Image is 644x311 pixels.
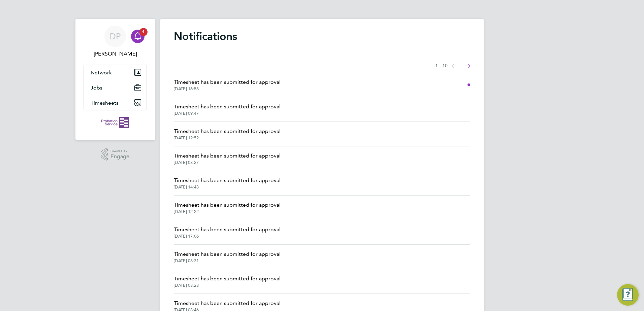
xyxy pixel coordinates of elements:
[174,201,281,209] span: Timesheet has been submitted for approval
[131,26,144,47] a: 1
[174,127,281,135] span: Timesheet has been submitted for approval
[174,160,281,165] span: [DATE] 08:27
[174,299,281,307] span: Timesheet has been submitted for approval
[174,103,281,111] span: Timesheet has been submitted for approval
[91,84,102,91] span: Jobs
[174,275,281,283] span: Timesheet has been submitted for approval
[84,65,147,80] button: Network
[174,127,281,141] a: Timesheet has been submitted for approval[DATE] 12:52
[617,284,639,306] button: Engage Resource Center
[174,226,281,234] span: Timesheet has been submitted for approval
[435,59,470,73] nav: Select page of notifications list
[174,275,281,288] a: Timesheet has been submitted for approval[DATE] 08:28
[174,226,281,239] a: Timesheet has been submitted for approval[DATE] 17:06
[139,28,148,36] span: 1
[174,209,281,214] span: [DATE] 12:22
[174,176,281,190] a: Timesheet has been submitted for approval[DATE] 14:48
[174,201,281,214] a: Timesheet has been submitted for approval[DATE] 12:22
[174,250,281,258] span: Timesheet has been submitted for approval
[174,78,281,86] span: Timesheet has been submitted for approval
[101,117,129,128] img: probationservice-logo-retina.png
[84,95,147,110] button: Timesheets
[110,148,129,154] span: Powered by
[84,26,147,58] a: DP[PERSON_NAME]
[174,250,281,264] a: Timesheet has been submitted for approval[DATE] 08:31
[174,184,281,190] span: [DATE] 14:48
[174,152,281,165] a: Timesheet has been submitted for approval[DATE] 08:27
[174,152,281,160] span: Timesheet has been submitted for approval
[110,32,121,41] span: DP
[174,234,281,239] span: [DATE] 17:06
[84,117,147,128] a: Go to home page
[435,63,448,69] span: 1 - 10
[174,111,281,116] span: [DATE] 09:47
[91,69,112,76] span: Network
[174,176,281,184] span: Timesheet has been submitted for approval
[110,154,129,160] span: Engage
[174,283,281,288] span: [DATE] 08:28
[91,100,119,106] span: Timesheets
[174,258,281,264] span: [DATE] 08:31
[174,78,281,92] a: Timesheet has been submitted for approval[DATE] 16:58
[75,19,155,140] nav: Main navigation
[174,135,281,141] span: [DATE] 12:52
[174,103,281,116] a: Timesheet has been submitted for approval[DATE] 09:47
[84,50,147,58] span: Daniel Paul
[84,80,147,95] button: Jobs
[174,30,470,43] h1: Notifications
[101,148,130,161] a: Powered byEngage
[174,86,281,92] span: [DATE] 16:58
